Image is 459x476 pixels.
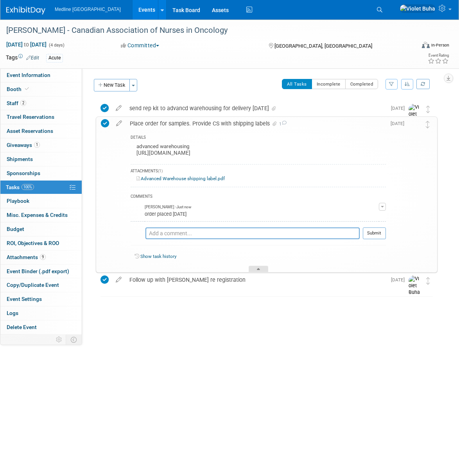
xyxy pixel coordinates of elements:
[0,97,82,110] a: Staff2
[6,184,34,190] span: Tasks
[55,7,121,12] span: Medline [GEOGRAPHIC_DATA]
[7,240,59,246] span: ROI, Objectives & ROO
[0,222,82,236] a: Budget
[34,142,40,148] span: 1
[112,120,126,127] a: edit
[131,135,386,141] div: DETAILS
[6,54,39,63] td: Tags
[40,254,46,260] span: 9
[145,204,191,210] span: [PERSON_NAME] - Just now
[126,117,386,130] div: Place order for samples. Provide CS with shipping labels
[0,194,82,208] a: Playbook
[0,181,82,194] a: Tasks100%
[0,236,82,250] a: ROI, Objectives & ROO
[400,4,436,13] img: Violet Buha
[426,121,430,128] i: Move task
[52,335,66,345] td: Personalize Event Tab Strip
[131,193,386,201] div: COMMENTS
[380,41,450,52] div: Event Format
[7,324,37,330] span: Delete Event
[7,282,59,288] span: Copy/Duplicate Event
[126,273,386,286] div: Follow up with [PERSON_NAME] re registration
[131,204,141,215] img: Violet Buha
[0,82,82,96] a: Booth
[0,306,82,320] a: Logs
[7,310,18,316] span: Logs
[158,169,163,173] span: (1)
[0,68,82,82] a: Event Information
[7,128,53,134] span: Asset Reservations
[0,124,82,138] a: Asset Reservations
[409,104,420,125] img: Violet Buha
[0,265,82,278] a: Event Binder (.pdf export)
[48,43,65,48] span: (4 days)
[112,276,126,283] a: edit
[391,121,408,126] span: [DATE]
[94,79,130,91] button: New Task
[26,55,39,61] a: Edit
[345,79,378,89] button: Completed
[6,7,45,14] img: ExhibitDay
[431,42,449,48] div: In-Person
[112,105,126,112] a: edit
[131,168,386,175] div: ATTACHMENTS
[118,41,162,49] button: Committed
[428,54,449,57] div: Event Rating
[391,277,409,283] span: [DATE]
[7,296,42,302] span: Event Settings
[20,100,26,106] span: 2
[0,166,82,180] a: Sponsorships
[66,335,82,345] td: Toggle Event Tabs
[278,122,287,127] span: 1
[0,138,82,152] a: Giveaways1
[7,254,46,260] span: Attachments
[145,210,379,217] div: order placed [DATE]
[126,102,386,115] div: send rep kit to advancd warehousing for delivery [DATE]
[7,226,24,232] span: Budget
[7,86,30,92] span: Booth
[7,212,68,218] span: Misc. Expenses & Credits
[7,72,50,78] span: Event Information
[23,41,30,48] span: to
[140,254,176,259] a: Show task history
[0,208,82,222] a: Misc. Expenses & Credits
[426,277,430,285] i: Move task
[282,79,312,89] button: All Tasks
[7,114,54,120] span: Travel Reservations
[6,41,47,48] span: [DATE] [DATE]
[4,23,406,38] div: [PERSON_NAME] - Canadian Association of Nurses in Oncology
[363,227,386,239] button: Submit
[0,152,82,166] a: Shipments
[136,176,225,181] a: Advanced Warehouse shipping label.pdf
[0,320,82,334] a: Delete Event
[274,43,372,49] span: [GEOGRAPHIC_DATA], [GEOGRAPHIC_DATA]
[422,42,430,48] img: Format-Inperson.png
[7,156,33,162] span: Shipments
[416,79,430,89] a: Refresh
[25,87,29,91] i: Booth reservation complete
[7,198,29,204] span: Playbook
[0,278,82,292] a: Copy/Duplicate Event
[0,251,82,264] a: Attachments9
[0,110,82,124] a: Travel Reservations
[7,268,69,274] span: Event Binder (.pdf export)
[7,170,40,176] span: Sponsorships
[312,79,346,89] button: Incomplete
[7,142,40,148] span: Giveaways
[0,292,82,306] a: Event Settings
[131,141,386,160] div: advanced warehousing [URL][DOMAIN_NAME]
[391,106,409,111] span: [DATE]
[131,228,142,239] img: Violet Buha
[408,119,418,129] img: Violet Buha
[409,276,420,296] img: Violet Buha
[22,184,34,190] span: 100%
[46,54,63,62] div: Acute
[426,106,430,113] i: Move task
[7,100,26,106] span: Staff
